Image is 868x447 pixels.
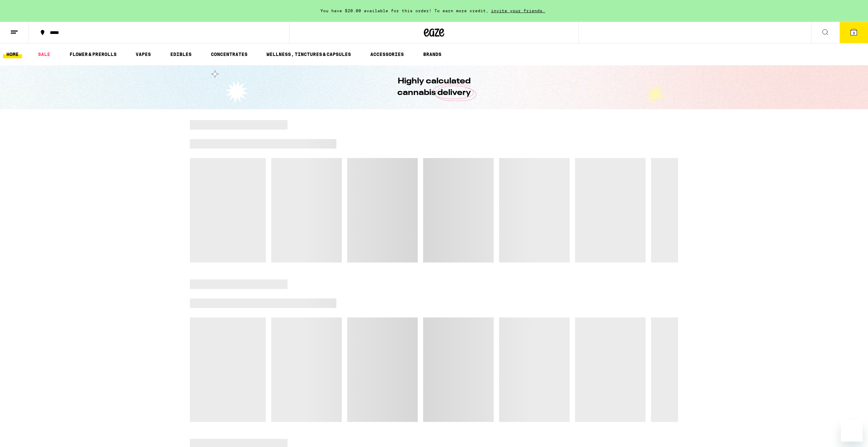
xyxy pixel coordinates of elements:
[853,31,855,35] span: 3
[263,50,354,58] a: WELLNESS, TINCTURES & CAPSULES
[840,22,868,43] button: 3
[3,50,22,58] a: HOME
[35,50,54,58] a: SALE
[320,8,489,13] span: You have $20.00 available for this order! To earn more credit,
[420,50,445,58] a: BRANDS
[378,76,490,99] h1: Highly calculated cannabis delivery
[132,50,154,58] a: VAPES
[841,420,863,442] iframe: Button to launch messaging window
[367,50,407,58] a: ACCESSORIES
[208,50,251,58] a: CONCENTRATES
[489,8,548,13] span: invite your friends.
[167,50,195,58] a: EDIBLES
[66,50,120,58] a: FLOWER & PREROLLS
